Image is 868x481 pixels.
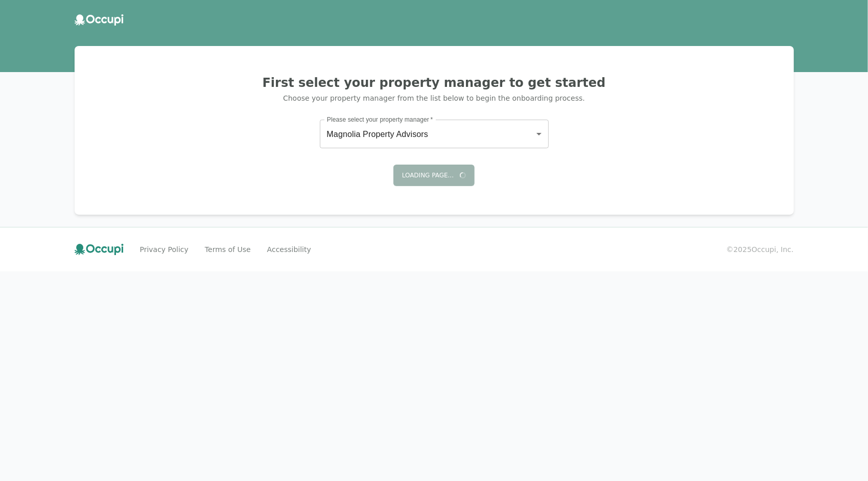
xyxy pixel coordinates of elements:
[87,75,782,91] h2: First select your property manager to get started
[205,244,251,255] a: Terms of Use
[726,244,794,255] small: © 2025 Occupi, Inc.
[267,244,311,255] a: Accessibility
[327,115,433,124] label: Please select your property manager
[87,93,782,103] p: Choose your property manager from the list below to begin the onboarding process.
[140,244,189,255] a: Privacy Policy
[320,120,549,148] div: Magnolia Property Advisors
